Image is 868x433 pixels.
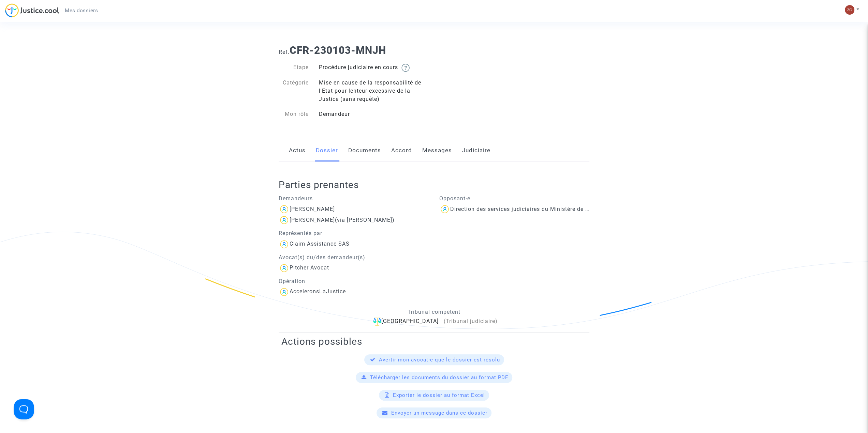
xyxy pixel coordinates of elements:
p: Représentés par [279,229,429,237]
span: Avertir mon avocat·e que le dossier est résolu [379,357,500,363]
div: Catégorie [274,79,314,103]
div: Pitcher Avocat [290,264,329,271]
p: Opposant·e [439,194,590,203]
img: icon-user.svg [279,287,290,297]
span: Ref. [279,49,290,55]
a: Documents [348,139,381,162]
img: jc-logo.svg [5,3,59,17]
p: Avocat(s) du/des demandeur(s) [279,253,429,262]
p: Demandeurs [279,194,429,203]
div: [GEOGRAPHIC_DATA] [279,317,589,326]
h2: Parties prenantes [279,179,594,191]
div: Procédure judiciaire en cours [314,63,434,72]
img: icon-faciliter-sm.svg [373,318,381,326]
img: 140997cf3316741483b0182beb8cf1be [845,5,854,15]
p: Tribunal compétent [279,308,589,316]
div: Etape [274,63,314,72]
div: [PERSON_NAME] [290,217,335,223]
span: (via [PERSON_NAME]) [335,217,395,223]
img: icon-user.svg [439,204,450,215]
img: icon-user.svg [279,239,290,250]
span: Télécharger les documents du dossier au format PDF [370,374,508,381]
h2: Actions possibles [281,336,587,347]
a: Actus [289,139,306,162]
div: Mise en cause de la responsabilité de l'Etat pour lenteur excessive de la Justice (sans requête) [314,79,434,103]
div: Claim Assistance SAS [290,241,350,247]
a: Messages [422,139,452,162]
img: icon-user.svg [279,215,290,226]
img: help.svg [401,64,410,72]
span: Envoyer un message dans ce dossier [391,410,487,416]
span: Exporter le dossier au format Excel [393,392,485,398]
div: Direction des services judiciaires du Ministère de la Justice - Bureau FIP4 [450,206,650,212]
a: Mes dossiers [59,5,103,16]
span: (Tribunal judiciaire) [444,318,498,324]
div: AcceleronsLaJustice [290,288,346,295]
p: Opération [279,277,429,285]
div: Mon rôle [274,110,314,118]
img: icon-user.svg [279,204,290,215]
div: [PERSON_NAME] [290,206,335,212]
a: Judiciaire [462,139,490,162]
b: CFR-230103-MNJH [290,44,386,56]
span: Mes dossiers [65,7,98,14]
a: Accord [391,139,412,162]
div: Demandeur [314,110,434,118]
img: icon-user.svg [279,263,290,274]
a: Dossier [316,139,338,162]
iframe: Help Scout Beacon - Open [14,399,34,419]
